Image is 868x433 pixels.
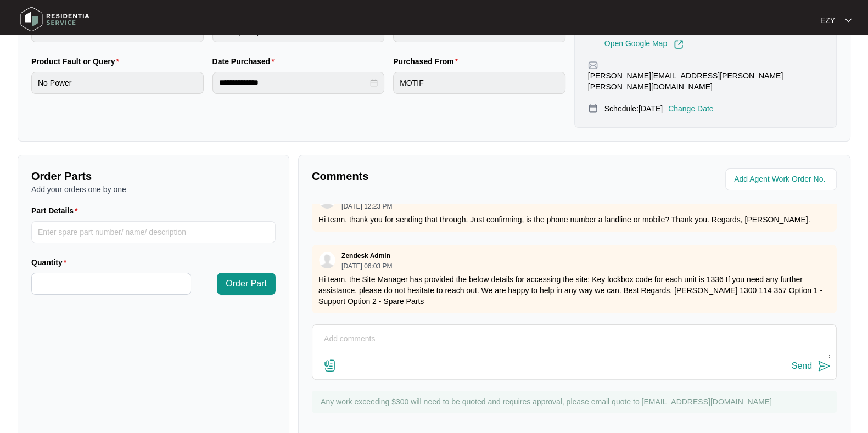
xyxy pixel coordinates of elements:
p: Zendesk Admin [341,251,390,260]
input: Product Fault or Query [31,72,204,94]
input: Purchased From [393,72,565,94]
input: Quantity [32,273,191,294]
img: user.svg [319,252,335,268]
p: EZY [820,15,835,26]
input: Date Purchased [219,77,368,88]
img: send-icon.svg [817,359,831,373]
img: Link-External [674,40,684,49]
button: Order Part [217,273,276,295]
p: [DATE] 12:23 PM [341,203,392,210]
img: map-pin [588,60,598,70]
p: Any work exceeding $300 will need to be quoted and requires approval, please email quote to [EMAI... [321,396,831,407]
div: Send [792,361,812,371]
img: dropdown arrow [845,18,852,23]
p: Hi team, thank you for sending that through. Just confirming, is the phone number a landline or m... [318,214,830,225]
a: Open Google Map [604,40,684,49]
button: Send [792,359,831,374]
p: [PERSON_NAME][EMAIL_ADDRESS][PERSON_NAME][PERSON_NAME][DOMAIN_NAME] [588,70,823,92]
label: Quantity [31,257,71,268]
img: residentia service logo [16,3,93,36]
p: Hi team, the Site Manager has provided the below details for accessing the site: Key lockbox code... [318,274,830,307]
p: [DATE] 06:03 PM [341,263,392,269]
p: Comments [312,168,567,184]
label: Purchased From [393,56,462,67]
label: Product Fault or Query [31,56,124,67]
img: map-pin [588,103,598,113]
p: Change Date [668,103,714,114]
label: Part Details [31,205,82,216]
img: file-attachment-doc.svg [323,359,337,372]
p: Add your orders one by one [31,184,276,195]
span: Order Part [226,277,267,290]
label: Date Purchased [212,56,279,67]
p: Schedule: [DATE] [604,103,663,114]
input: Add Agent Work Order No. [734,173,830,186]
p: Order Parts [31,168,276,184]
input: Part Details [31,221,276,243]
